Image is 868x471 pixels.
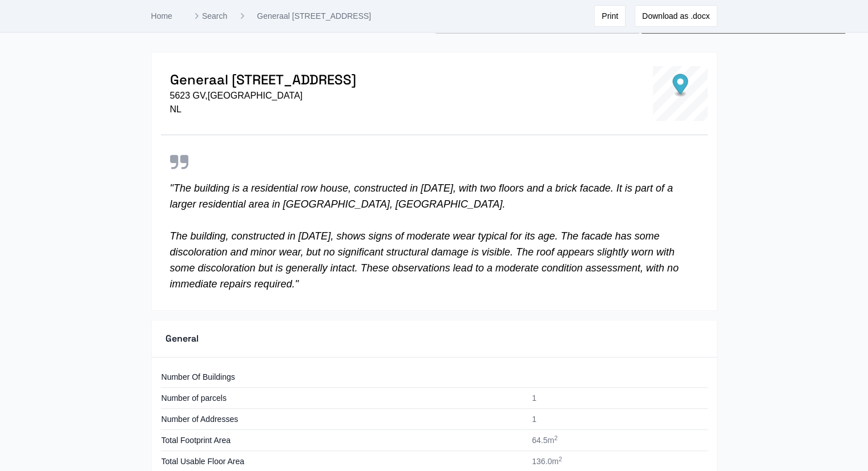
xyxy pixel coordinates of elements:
a: Search [191,10,227,22]
sup: 2 [559,456,562,462]
td: Total Footprint Area [161,430,526,451]
a: Home [151,11,172,21]
h3: General [165,332,199,346]
td: Number Of Buildings [161,367,526,388]
h1: Generaal [STREET_ADDRESS] [170,71,356,89]
sup: 2 [554,435,558,441]
td: 1 [525,409,707,430]
td: 64.5 m [525,430,707,451]
td: Number of parcels [161,388,526,409]
td: Number of Addresses [161,409,526,430]
p: " The building is a residential row house, constructed in [DATE], with two floors and a brick fac... [170,180,699,292]
button: Print [594,5,625,27]
a: Generaal [STREET_ADDRESS] [257,10,371,22]
button: Download as .docx [635,5,717,27]
p: NL [170,103,356,116]
p: 5623 GV , [GEOGRAPHIC_DATA] [170,89,356,103]
td: 1 [525,388,707,409]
